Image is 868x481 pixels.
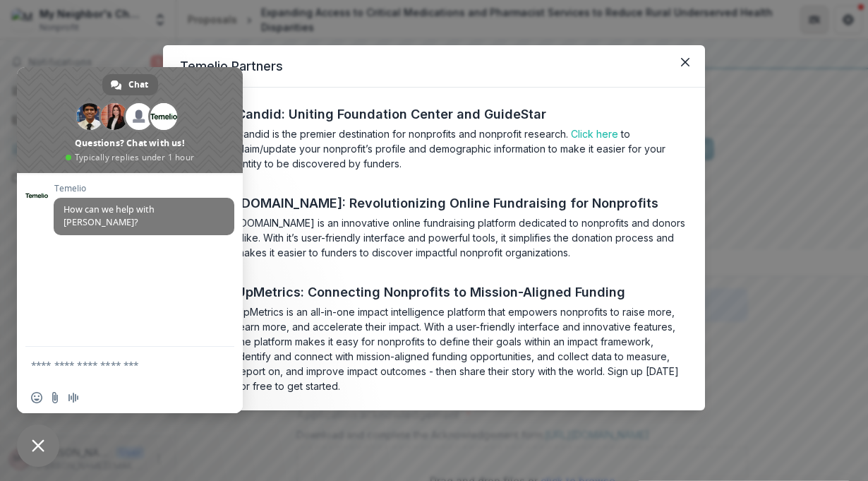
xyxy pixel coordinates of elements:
[236,304,688,393] section: UpMetrics is an all-in-one impact intelligence platform that empowers nonprofits to raise more, l...
[571,128,618,140] a: Click here
[49,392,61,403] span: Send a file
[236,194,685,213] a: [DOMAIN_NAME]: Revolutionizing Online Fundraising for Nonprofits
[17,424,59,467] a: Close chat
[674,51,697,73] button: Close
[31,392,42,403] span: Insert an emoji
[236,126,688,171] section: Candid is the premier destination for nonprofits and nonprofit research. to claim/update your non...
[54,184,234,194] span: Temelio
[128,74,148,95] span: Chat
[163,45,705,88] header: Temelio Partners
[236,105,572,124] a: Candid: Uniting Foundation Center and GuideStar
[31,347,200,382] textarea: Compose your message...
[68,392,79,403] span: Audio message
[102,74,158,95] a: Chat
[236,215,688,260] section: [DOMAIN_NAME] is an innovative online fundraising platform dedicated to nonprofits and donors ali...
[64,203,155,228] span: How can we help with [PERSON_NAME]?
[236,283,651,302] a: UpMetrics: Connecting Nonprofits to Mission-Aligned Funding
